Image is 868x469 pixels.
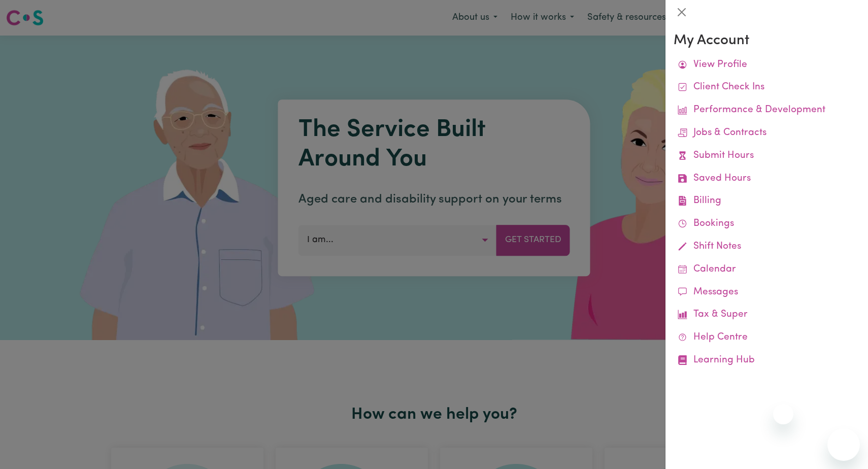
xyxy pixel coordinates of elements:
[674,167,860,190] a: Saved Hours
[674,76,860,99] a: Client Check Ins
[674,122,860,145] a: Jobs & Contracts
[674,4,690,20] button: Close
[674,145,860,167] a: Submit Hours
[674,326,860,349] a: Help Centre
[827,428,860,461] iframe: Button to launch messaging window
[674,99,860,122] a: Performance & Development
[773,404,793,424] iframe: Close message
[674,32,860,50] h3: My Account
[674,54,860,77] a: View Profile
[674,349,860,372] a: Learning Hub
[674,236,860,258] a: Shift Notes
[674,304,860,326] a: Tax & Super
[674,281,860,304] a: Messages
[674,213,860,236] a: Bookings
[674,190,860,213] a: Billing
[674,258,860,281] a: Calendar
